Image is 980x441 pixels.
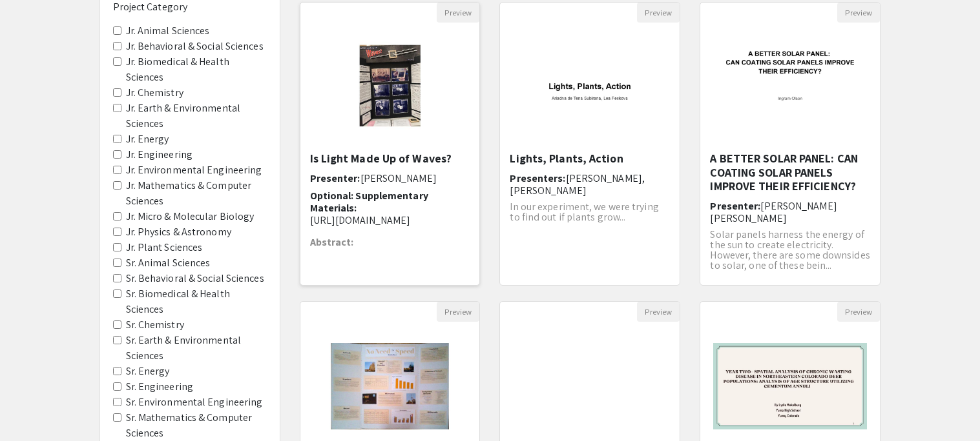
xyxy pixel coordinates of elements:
img: <p>Is Light Made Up of Waves?</p> [337,23,443,152]
span: [PERSON_NAME] [PERSON_NAME] [710,199,837,225]
label: Jr. Animal Sciences [126,23,210,39]
iframe: Chat [10,383,55,431]
label: Jr. Behavioral & Social Sciences [126,39,264,54]
p: Solar panels harness the energy of the sun to create electricity. However, there are some downsid... [710,230,870,271]
label: Jr. Chemistry [126,85,183,101]
div: Open Presentation <p>Is Light Made Up of Waves?</p> [300,2,481,286]
button: Preview [837,3,880,23]
label: Jr. Biomedical & Health Sciences [126,54,267,85]
label: Jr. Energy [126,132,169,147]
label: Sr. Earth & Environmental Sciences [126,333,267,364]
label: Sr. Energy [126,364,170,379]
span: [PERSON_NAME], [PERSON_NAME] [510,171,645,197]
h5: A BETTER SOLAR PANEL: CAN COATING SOLAR PANELS IMPROVE THEIR EFFICIENCY? [710,152,870,193]
button: Preview [437,3,479,23]
h6: Presenter: [710,200,870,224]
img: <p>Lights, Plants, Action</p> [500,31,680,143]
label: Jr. Micro & Molecular Biology [126,209,255,224]
label: Jr. Engineering [126,147,193,162]
label: Jr. Plant Sciences [126,240,203,255]
button: Preview [837,302,880,322]
label: Sr. Behavioral & Social Sciences [126,271,264,286]
h5: Is Light Made Up of Waves? [310,152,470,166]
label: Sr. Animal Sciences [126,255,211,271]
label: Sr. Biomedical & Health Sciences [126,286,267,317]
label: Jr. Physics & Astronomy [126,224,231,240]
p: [URL][DOMAIN_NAME] [310,214,470,226]
label: Sr. Environmental Engineering [126,395,263,410]
label: Sr. Mathematics & Computer Sciences [126,410,267,441]
label: Jr. Earth & Environmental Sciences [126,101,267,132]
label: Sr. Chemistry [126,317,184,333]
label: Jr. Environmental Engineering [126,162,262,178]
div: Open Presentation <p>Lights, Plants, Action</p> [499,2,680,286]
h6: Presenters: [510,172,670,197]
span: Optional: Supplementary Materials: [310,189,428,215]
button: Preview [637,302,680,322]
button: Preview [637,3,680,23]
h6: Project Category [113,1,267,13]
div: Open Presentation <p><strong>A BETTER SOLAR PANEL: </strong></p><p><strong>CAN COATING SOLAR PANE... [700,2,881,286]
span: [PERSON_NAME] [360,171,437,185]
label: Sr. Engineering [126,379,194,395]
strong: Abstract: [310,235,354,249]
span: In our experiment, we were trying to find out if plants grow... [510,200,658,224]
label: Jr. Mathematics & Computer Sciences [126,178,267,209]
img: <p><strong>A BETTER SOLAR PANEL: </strong></p><p><strong>CAN COATING SOLAR PANELS IMPROVE THEIR E... [700,31,880,143]
h6: Presenter: [310,172,470,184]
h5: Lights, Plants, Action [510,152,670,166]
button: Preview [437,302,479,322]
